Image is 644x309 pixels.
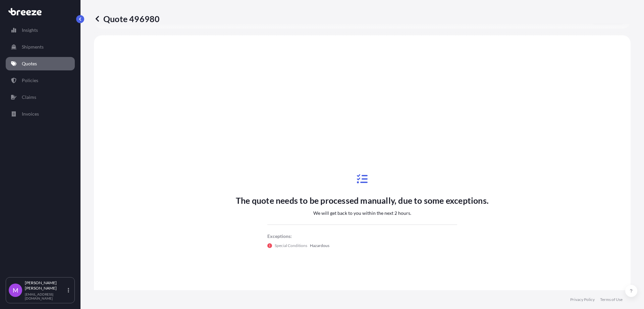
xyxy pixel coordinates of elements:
[310,242,329,249] p: Hazardous
[22,60,37,67] p: Quotes
[275,242,307,249] p: Special Conditions
[6,57,75,70] a: Quotes
[25,292,66,300] p: [EMAIL_ADDRESS][DOMAIN_NAME]
[6,40,75,54] a: Shipments
[6,23,75,37] a: Insights
[22,94,36,101] p: Claims
[22,44,44,50] p: Shipments
[22,27,38,34] p: Insights
[25,280,66,291] p: [PERSON_NAME] [PERSON_NAME]
[13,287,18,294] span: M
[94,13,160,24] p: Quote 496980
[6,90,75,104] a: Claims
[6,107,75,121] a: Invoices
[600,297,623,302] a: Terms of Use
[22,111,39,117] p: Invoices
[570,297,595,302] a: Privacy Policy
[6,74,75,87] a: Policies
[313,210,411,217] p: We will get back to you within the next 2 hours.
[267,233,457,240] p: Exceptions:
[236,195,489,206] p: The quote needs to be processed manually, due to some exceptions.
[22,77,38,84] p: Policies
